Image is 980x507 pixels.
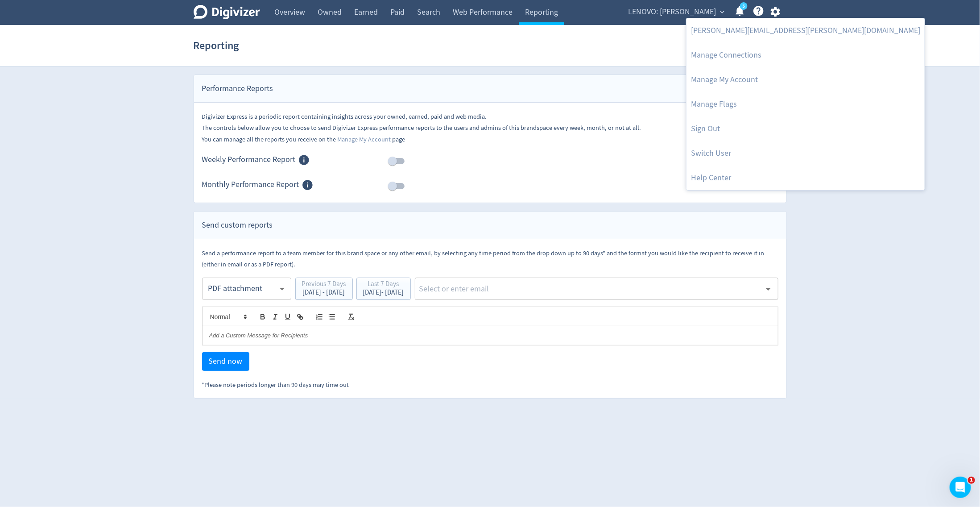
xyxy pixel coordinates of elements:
a: Help Center [686,166,925,190]
a: Manage My Account [686,67,925,92]
span: 1 [968,477,975,484]
a: Manage Connections [686,43,925,67]
a: Switch User [686,141,925,166]
a: Manage Flags [686,92,925,116]
a: Log out [686,116,925,141]
a: [PERSON_NAME][EMAIL_ADDRESS][PERSON_NAME][DOMAIN_NAME] [686,18,925,43]
iframe: Intercom live chat [950,477,971,498]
